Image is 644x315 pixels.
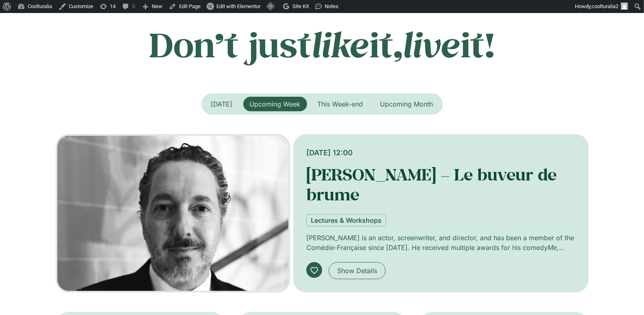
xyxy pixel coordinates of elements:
span: This Week-end [318,100,363,108]
span: Upcoming Week [250,100,301,108]
em: like [312,22,370,67]
a: [PERSON_NAME] – Le buveur de brume [306,164,557,205]
span: Upcoming Month [380,100,433,108]
a: Show Details [329,262,386,279]
p: [PERSON_NAME] is an actor, screenwriter, and director, and has been a member of the Comédie-Franç... [306,233,575,252]
p: Don’t just it, it! [56,24,589,65]
em: live [403,22,461,67]
span: [DATE] [211,100,233,108]
span: coolturalia2 [592,3,618,9]
div: [DATE] 12:00 [306,147,575,158]
a: Lectures & Workshops [306,214,386,226]
span: Show Details [337,266,377,276]
span: Edit with Elementor [216,3,260,9]
span: Site Kit [293,3,309,9]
